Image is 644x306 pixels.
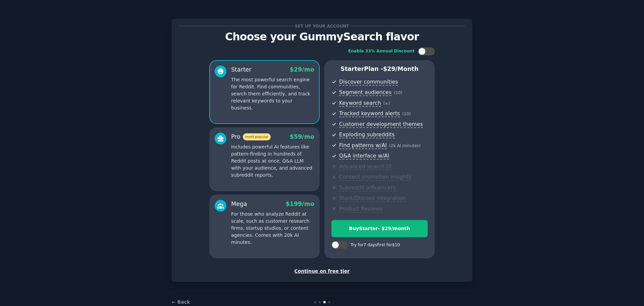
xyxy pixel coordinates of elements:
p: For those who analyze Reddit at scale, such as customer research firms, startup studios, or conte... [231,211,314,246]
span: Tracked keyword alerts [339,110,400,117]
span: Segment audiences [339,89,391,96]
span: $ 199 /mo [286,201,314,207]
span: ( 10 ) [402,112,411,116]
span: Customer development themes [339,121,423,128]
p: Choose your GummySearch flavor [179,31,465,43]
div: Buy Starter - $ 29 /month [332,225,427,232]
span: Keyword search [339,100,381,107]
span: Subreddit influencers [339,184,395,191]
span: most popular [243,133,271,140]
span: Slack/Discord integration [339,195,406,202]
span: ( 10 ) [394,90,402,95]
div: Continue on free tier [179,268,465,275]
button: BuyStarter- $29/month [331,220,428,237]
span: Exploding subreddits [339,131,394,138]
span: ( ∞ ) [383,101,390,106]
span: Advanced search UI [339,163,391,170]
span: ( 2k AI minutes ) [389,143,421,148]
span: Content promotion insights [339,174,411,181]
p: Starter Plan - [331,65,428,73]
a: ← Back [172,299,190,305]
span: Set up your account [294,23,351,30]
span: Product Reviews [339,206,382,213]
div: Pro [231,133,271,141]
span: Discover communities [339,79,398,86]
div: Mega [231,200,247,208]
div: Starter [231,65,252,74]
span: Q&A interface w/AI [339,152,389,160]
span: $ 29 /month [383,65,419,72]
span: Find patterns w/AI [339,142,387,149]
p: The most powerful search engine for Reddit. Find communities, search them efficiently, and track ... [231,76,314,112]
p: Includes powerful AI features like pattern-finding in hundreds of Reddit posts at once, Q&A LLM w... [231,143,314,179]
span: $ 29 /mo [290,66,314,73]
span: $ 59 /mo [290,133,314,140]
div: Enable 33% Annual Discount [348,48,415,54]
div: Try for 7 days first for $10 [351,242,400,248]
